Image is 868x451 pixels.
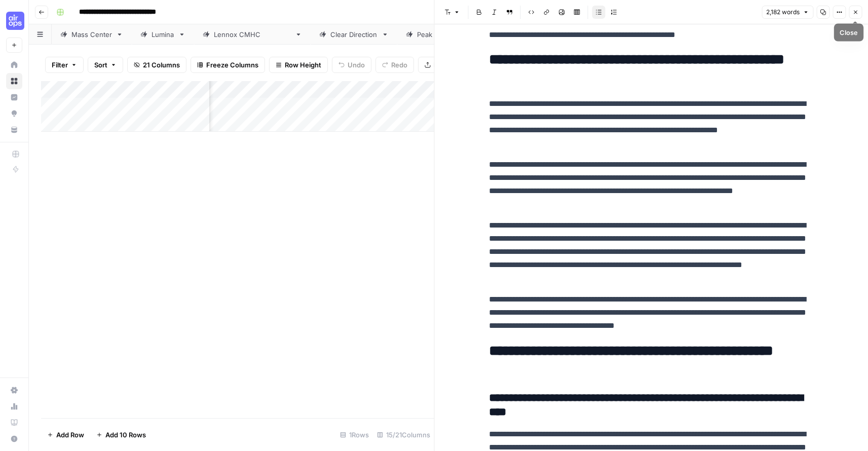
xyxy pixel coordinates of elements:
[348,60,365,70] span: Undo
[285,60,321,70] span: Row Height
[766,8,800,17] span: 2,182 words
[6,57,22,73] a: Home
[132,24,194,45] a: Lumina
[152,29,174,40] div: Lumina
[6,431,22,447] button: Help + Support
[94,60,107,70] span: Sort
[105,430,146,440] span: Add 10 Rows
[6,122,22,138] a: Your Data
[206,60,258,70] span: Freeze Columns
[311,24,397,45] a: Clear Direction
[88,57,123,73] button: Sort
[45,57,84,73] button: Filter
[6,12,24,30] img: Cohort 4 Logo
[332,57,371,73] button: Undo
[191,57,265,73] button: Freeze Columns
[52,60,68,70] span: Filter
[214,29,291,40] div: [PERSON_NAME] CMHC
[418,57,476,73] button: Export CSV
[6,89,22,105] a: Insights
[6,8,22,33] button: Workspace: Cohort 4
[194,24,311,45] a: [PERSON_NAME] CMHC
[6,105,22,122] a: Opportunities
[90,427,152,443] button: Add 10 Rows
[417,29,462,40] div: Peak Wellness
[71,29,112,40] div: Mass Center
[6,398,22,415] a: Usage
[41,427,90,443] button: Add Row
[330,29,378,40] div: Clear Direction
[56,430,84,440] span: Add Row
[6,382,22,398] a: Settings
[336,427,373,443] div: 1 Rows
[6,73,22,89] a: Browse
[269,57,328,73] button: Row Height
[373,427,434,443] div: 15/21 Columns
[375,57,414,73] button: Redo
[391,60,407,70] span: Redo
[762,6,813,19] button: 2,182 words
[52,24,132,45] a: Mass Center
[127,57,186,73] button: 21 Columns
[143,60,180,70] span: 21 Columns
[397,24,482,45] a: Peak Wellness
[6,415,22,431] a: Learning Hub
